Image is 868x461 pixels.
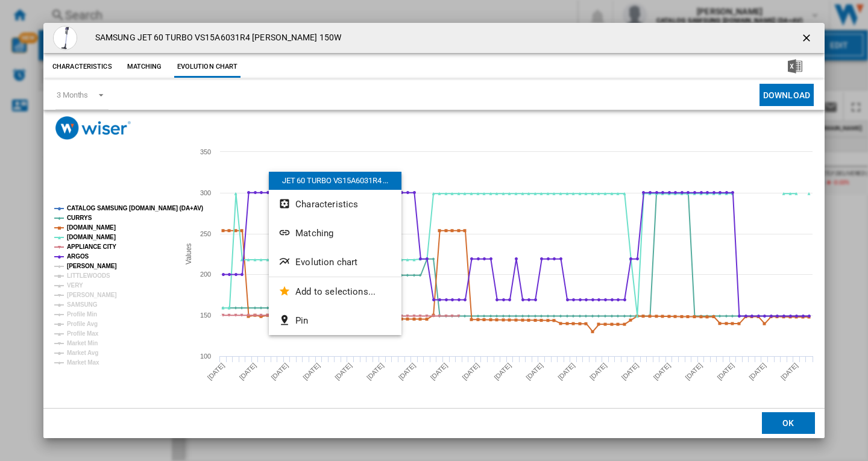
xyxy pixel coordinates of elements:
[67,253,89,260] tspan: ARGOS
[184,243,193,265] tspan: Values
[67,263,117,269] tspan: [PERSON_NAME]
[57,90,88,99] div: 3 Months
[269,248,401,277] button: Evolution chart
[556,362,576,381] tspan: [DATE]
[762,412,815,434] button: OK
[429,362,449,381] tspan: [DATE]
[492,362,512,381] tspan: [DATE]
[67,224,116,231] tspan: [DOMAIN_NAME]
[49,56,115,78] button: Characteristics
[89,32,341,44] h4: SAMSUNG JET 60 TURBO VS15A6031R4 [PERSON_NAME] 150W
[269,219,401,248] button: Matching
[684,362,703,381] tspan: [DATE]
[200,189,211,196] tspan: 300
[67,359,99,366] tspan: Market Max
[174,56,241,78] button: Evolution chart
[206,362,226,381] tspan: [DATE]
[461,362,481,381] tspan: [DATE]
[67,234,116,240] tspan: [DOMAIN_NAME]
[238,362,258,381] tspan: [DATE]
[301,362,321,381] tspan: [DATE]
[769,56,822,78] button: Download in Excel
[200,271,211,278] tspan: 200
[652,362,672,381] tspan: [DATE]
[779,362,799,381] tspan: [DATE]
[588,362,608,381] tspan: [DATE]
[200,353,211,360] tspan: 100
[788,59,802,74] img: excel-24x24.png
[67,311,97,318] tspan: Profile Min
[55,116,131,140] img: logo_wiser_300x94.png
[333,362,353,381] tspan: [DATE]
[67,215,92,221] tspan: CURRYS
[269,277,401,306] button: Add to selections...
[67,282,83,289] tspan: VERY
[118,56,171,78] button: Matching
[295,228,333,239] span: Matching
[796,26,820,50] button: getI18NText('BUTTONS.CLOSE_DIALOG')
[67,350,98,356] tspan: Market Avg
[200,312,211,319] tspan: 150
[295,257,357,268] span: Evolution chart
[67,340,98,347] tspan: Market Min
[295,286,376,297] span: Add to selections...
[67,301,98,308] tspan: SAMSUNG
[269,306,401,335] button: Pin...
[759,84,814,106] button: Download
[67,243,116,250] tspan: APPLIANCE CITY
[397,362,417,381] tspan: [DATE]
[620,362,640,381] tspan: [DATE]
[269,362,289,381] tspan: [DATE]
[67,321,98,327] tspan: Profile Avg
[295,315,308,326] span: Pin
[295,199,358,210] span: Characteristics
[67,330,99,337] tspan: Profile Max
[43,23,825,438] md-dialog: Product popup
[269,172,401,190] div: JET 60 TURBO VS15A6031R4 ...
[67,292,117,298] tspan: [PERSON_NAME]
[200,148,211,155] tspan: 350
[800,32,815,46] ng-md-icon: getI18NText('BUTTONS.CLOSE_DIALOG')
[67,272,110,279] tspan: LITTLEWOODS
[200,230,211,237] tspan: 250
[715,362,735,381] tspan: [DATE]
[365,362,385,381] tspan: [DATE]
[747,362,767,381] tspan: [DATE]
[269,190,401,219] button: Characteristics
[524,362,544,381] tspan: [DATE]
[67,205,203,212] tspan: CATALOG SAMSUNG [DOMAIN_NAME] (DA+AV)
[53,26,77,50] img: 4030674_R_Z001A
